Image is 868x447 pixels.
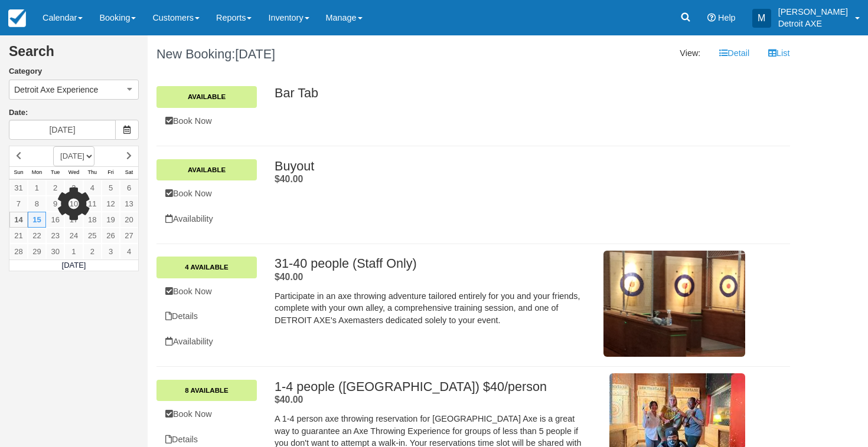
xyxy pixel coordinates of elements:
h2: Bar Tab [275,86,745,100]
li: View: [671,41,709,65]
h2: 31-40 people (Staff Only) [275,257,588,271]
span: $40.00 [275,272,303,282]
a: Book Now [156,182,257,206]
a: Details [156,304,257,328]
p: [PERSON_NAME] [778,6,848,18]
span: Help [718,13,736,22]
a: Available [156,86,257,107]
strong: Price: $40 [275,174,303,184]
img: M5-2 [603,251,745,357]
span: $40.00 [275,174,303,184]
h2: Buyout [275,159,745,173]
h2: Search [9,44,139,66]
a: Availability [156,330,257,354]
i: Help [707,14,716,22]
button: Detroit Axe Experience [9,80,139,100]
p: Detroit AXE [778,18,848,29]
span: $40.00 [275,395,303,405]
h1: New Booking: [156,47,464,61]
a: 4 Available [156,257,257,278]
a: Available [156,159,257,180]
a: Detail [710,41,758,65]
strong: Price: $40 [275,272,303,282]
a: 8 Available [156,380,257,401]
strong: Price: $40 [275,395,303,405]
p: Participate in an axe throwing adventure tailored entirely for you and your friends, complete wit... [275,290,588,327]
label: Category [9,66,139,77]
a: Book Now [156,402,257,426]
a: List [759,41,798,65]
a: Availability [156,207,257,231]
a: Book Now [156,109,257,133]
a: Book Now [156,280,257,304]
h2: 1-4 people ([GEOGRAPHIC_DATA]) $40/person [275,380,588,394]
span: [DATE] [235,47,275,61]
span: Detroit Axe Experience [14,84,98,96]
img: checkfront-main-nav-mini-logo.png [8,9,26,27]
div: M [752,9,771,28]
label: Date: [9,107,139,119]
